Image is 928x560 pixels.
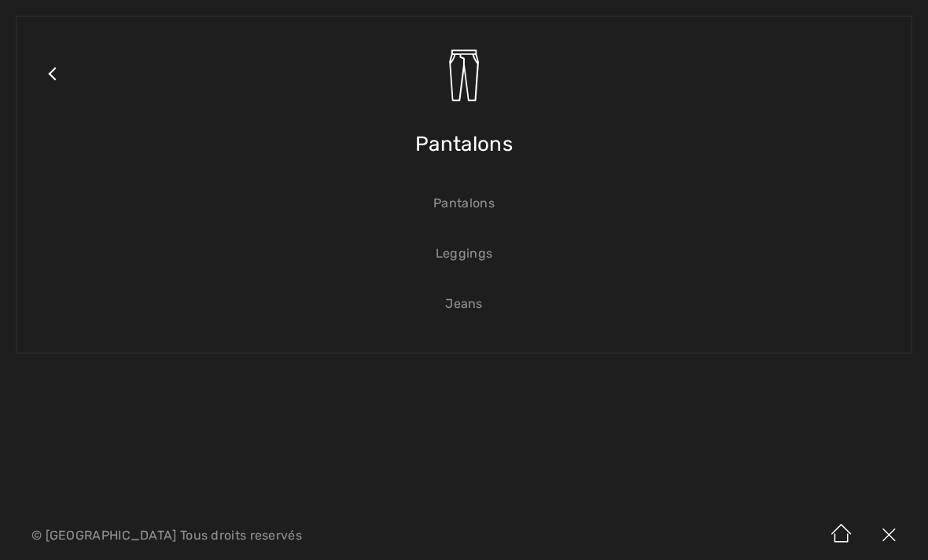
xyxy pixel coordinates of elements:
p: © [GEOGRAPHIC_DATA] Tous droits reservés [31,530,545,541]
a: Pantalons [32,186,896,221]
img: X [865,511,912,560]
a: Jeans [32,287,896,321]
span: Pantalons [415,116,513,172]
img: Accueil [818,511,865,560]
a: Leggings [32,236,896,271]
